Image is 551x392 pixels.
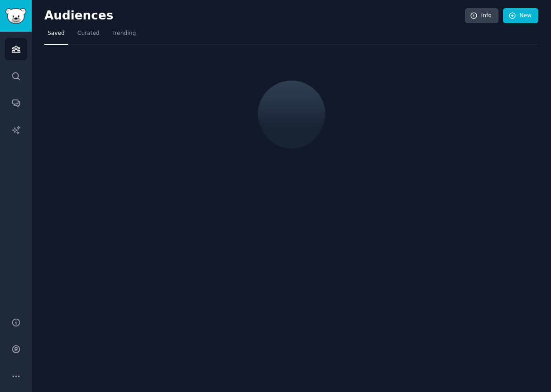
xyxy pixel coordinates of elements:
[112,29,136,38] span: Trending
[465,8,498,24] a: Info
[44,9,465,23] h2: Audiences
[44,26,68,45] a: Saved
[48,29,65,38] span: Saved
[77,29,100,38] span: Curated
[74,26,103,45] a: Curated
[503,8,538,24] a: New
[5,8,26,24] img: GummySearch logo
[109,26,139,45] a: Trending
